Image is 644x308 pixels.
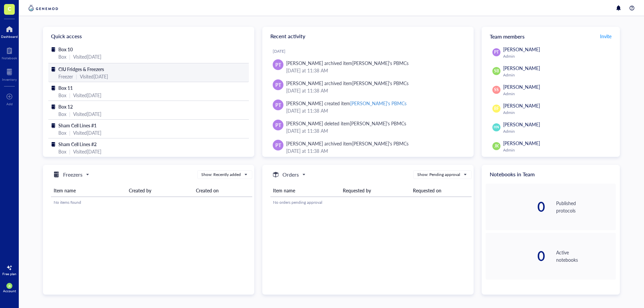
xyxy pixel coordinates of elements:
[27,4,60,12] img: genemod-logo
[73,129,101,136] div: Visited [DATE]
[58,129,66,136] div: Box
[51,184,126,197] th: Item name
[494,87,499,93] span: SS
[600,31,612,42] button: Invite
[600,33,611,40] span: Invite
[73,91,101,99] div: Visited [DATE]
[286,67,463,74] div: [DATE] at 11:38 AM
[340,184,410,197] th: Requested by
[58,103,73,110] span: Box 12
[273,199,469,205] div: No orders pending approval
[58,141,97,147] span: Sham Cell Lines #2
[58,66,104,72] span: CIU Fridges & Freezers
[352,140,409,147] div: [PERSON_NAME]'s PBMCs
[503,102,540,109] span: [PERSON_NAME]
[2,45,17,60] a: Notebook
[126,184,193,197] th: Created by
[352,80,409,86] div: [PERSON_NAME]'s PBMCs
[286,120,406,127] div: [PERSON_NAME] deleted item
[58,148,66,155] div: Box
[494,68,499,74] span: SB
[503,46,540,53] span: [PERSON_NAME]
[286,79,409,87] div: [PERSON_NAME] archived item
[69,53,70,60] div: |
[556,199,616,214] div: Published protocols
[286,59,409,67] div: [PERSON_NAME] archived item
[2,67,17,81] a: Inventory
[503,121,540,128] span: [PERSON_NAME]
[275,101,281,109] span: PT
[76,73,77,80] div: |
[270,184,340,197] th: Item name
[503,147,613,153] div: Admin
[286,140,409,147] div: [PERSON_NAME] archived item
[58,53,66,60] div: Box
[275,141,281,149] span: PT
[58,91,66,99] div: Box
[350,100,407,107] div: [PERSON_NAME]'s PBMCs
[8,284,11,288] span: JK
[352,60,409,66] div: [PERSON_NAME]'s PBMCs
[1,24,18,39] a: Dashboard
[286,127,463,134] div: [DATE] at 11:38 AM
[63,171,83,179] h5: Freezers
[286,107,463,114] div: [DATE] at 11:38 AM
[494,49,499,55] span: PT
[193,184,252,197] th: Created on
[2,272,16,276] div: Free plan
[275,61,281,68] span: PT
[275,81,281,88] span: PT
[69,148,70,155] div: |
[3,289,16,293] div: Account
[262,27,474,46] div: Recent activity
[58,84,73,91] span: Box 11
[494,106,499,112] span: BF
[58,110,66,118] div: Box
[73,148,101,155] div: Visited [DATE]
[350,120,406,127] div: [PERSON_NAME]'s PBMCs
[69,129,70,136] div: |
[58,46,73,53] span: Box 10
[54,199,250,205] div: No items found
[58,122,97,129] span: Sham Cell Lines #1
[8,4,11,13] span: C
[503,129,613,134] div: Admin
[1,35,18,39] div: Dashboard
[58,73,73,80] div: Freezer
[6,102,13,106] div: Add
[410,184,472,197] th: Requested on
[286,87,463,94] div: [DATE] at 11:38 AM
[73,110,101,118] div: Visited [DATE]
[2,77,17,81] div: Inventory
[503,83,540,90] span: [PERSON_NAME]
[273,49,468,54] div: [DATE]
[201,172,241,178] div: Show: Recently added
[73,53,101,60] div: Visited [DATE]
[486,200,545,213] div: 0
[503,140,540,146] span: [PERSON_NAME]
[482,165,620,184] div: Notebooks in Team
[2,56,17,60] div: Notebook
[503,54,613,59] div: Admin
[486,249,545,263] div: 0
[494,143,499,149] span: JK
[503,91,613,97] div: Admin
[417,172,460,178] div: Show: Pending approval
[556,249,616,263] div: Active notebooks
[43,27,254,46] div: Quick access
[69,91,70,99] div: |
[503,110,613,115] div: Admin
[286,100,407,107] div: [PERSON_NAME] created item
[80,73,108,80] div: Visited [DATE]
[482,27,620,46] div: Team members
[268,97,468,117] a: PT[PERSON_NAME] created item[PERSON_NAME]'s PBMCs[DATE] at 11:38 AM
[494,125,499,130] span: HN
[275,121,281,129] span: PT
[282,171,299,179] h5: Orders
[69,110,70,118] div: |
[503,72,613,78] div: Admin
[503,65,540,71] span: [PERSON_NAME]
